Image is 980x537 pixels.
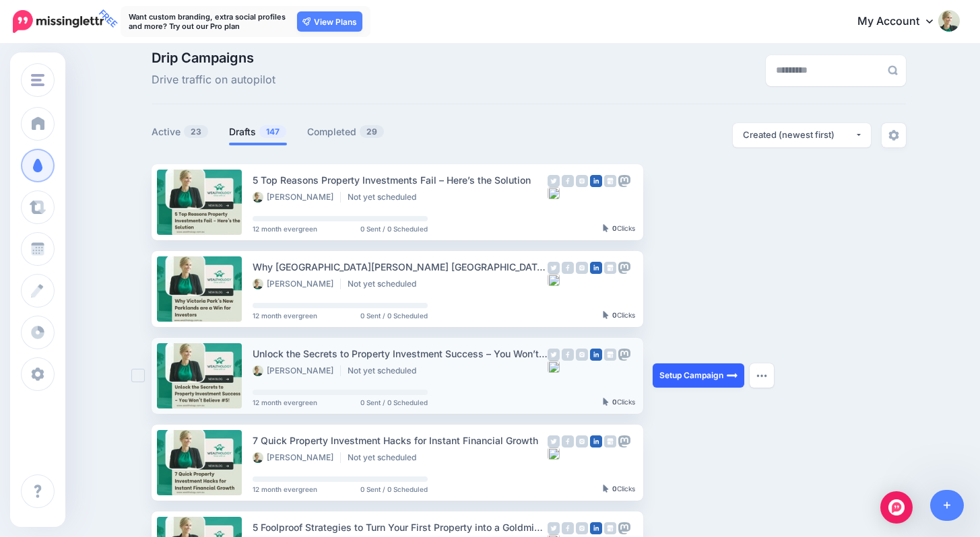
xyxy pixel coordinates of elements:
[576,435,588,448] img: instagram-grey-square.png
[590,522,602,534] img: linkedin-square.png
[576,522,588,534] img: instagram-grey-square.png
[612,398,617,406] b: 0
[604,349,616,361] img: google_business-grey-square.png
[612,485,617,493] b: 0
[618,175,630,187] img: mastodon-grey-square.png
[253,399,317,406] span: 12 month evergreen
[253,172,548,188] div: 5 Top Reasons Property Investments Fail – Here’s the Solution
[548,274,560,286] img: bluesky-grey-square.png
[590,262,602,274] img: linkedin-square.png
[733,123,871,147] button: Created (newest first)
[548,435,560,448] img: twitter-grey-square.png
[603,311,609,319] img: pointer-grey-darker.png
[603,485,609,493] img: pointer-grey-darker.png
[603,225,635,233] div: Clicks
[253,452,341,463] li: [PERSON_NAME]
[253,486,317,493] span: 12 month evergreen
[844,5,960,38] a: My Account
[562,262,574,274] img: facebook-grey-square.png
[562,522,574,534] img: facebook-grey-square.png
[253,433,548,448] div: 7 Quick Property Investment Hacks for Instant Financial Growth
[548,187,560,199] img: bluesky-grey-square.png
[590,349,602,361] img: linkedin-square.png
[31,74,44,86] img: menu.png
[603,312,635,320] div: Clicks
[618,435,630,448] img: mastodon-grey-square.png
[152,51,275,65] span: Drip Campaigns
[229,124,287,140] a: Drafts147
[152,124,209,140] a: Active23
[348,365,423,376] li: Not yet scheduled
[590,435,602,448] img: linkedin-square.png
[548,262,560,274] img: twitter-grey-square.png
[612,311,617,319] b: 0
[743,129,855,141] div: Created (newest first)
[13,10,104,33] img: Missinglettr
[603,398,609,406] img: pointer-grey-darker.png
[253,279,341,289] li: [PERSON_NAME]
[253,312,317,319] span: 12 month evergreen
[888,65,898,75] img: search-grey-6.png
[603,485,635,493] div: Clicks
[253,365,341,376] li: [PERSON_NAME]
[348,452,423,463] li: Not yet scheduled
[653,363,744,388] a: Setup Campaign
[253,259,548,275] div: Why [GEOGRAPHIC_DATA][PERSON_NAME] [GEOGRAPHIC_DATA] are a Win for Investors 🌳📈
[562,349,574,361] img: facebook-grey-square.png
[307,124,385,140] a: Completed29
[612,224,617,232] b: 0
[259,125,286,138] span: 147
[576,175,588,187] img: instagram-grey-square.png
[548,522,560,534] img: twitter-grey-square.png
[13,7,104,36] a: FREE
[576,262,588,274] img: instagram-grey-square.png
[253,225,317,232] span: 12 month evergreen
[562,175,574,187] img: facebook-grey-square.png
[360,312,428,319] span: 0 Sent / 0 Scheduled
[576,349,588,361] img: instagram-grey-square.png
[360,399,428,406] span: 0 Sent / 0 Scheduled
[756,373,767,378] img: dots.png
[184,125,208,138] span: 23
[880,491,913,524] div: Open Intercom Messenger
[129,12,290,31] p: Want custom branding, extra social profiles and more? Try out our Pro plan
[360,125,384,138] span: 29
[253,192,341,203] li: [PERSON_NAME]
[548,448,560,460] img: bluesky-grey-square.png
[888,130,899,141] img: settings-grey.png
[360,486,428,493] span: 0 Sent / 0 Scheduled
[360,225,428,232] span: 0 Sent / 0 Scheduled
[618,262,630,274] img: mastodon-grey-square.png
[618,522,630,534] img: mastodon-grey-square.png
[590,175,602,187] img: linkedin-square.png
[604,262,616,274] img: google_business-grey-square.png
[348,192,423,203] li: Not yet scheduled
[548,349,560,361] img: twitter-grey-square.png
[152,71,275,89] span: Drive traffic on autopilot
[604,522,616,534] img: google_business-grey-square.png
[618,349,630,361] img: mastodon-grey-square.png
[297,11,362,32] a: View Plans
[348,279,423,289] li: Not yet scheduled
[548,175,560,187] img: twitter-grey-square.png
[604,175,616,187] img: google_business-grey-square.png
[727,370,738,381] img: arrow-long-right-white.png
[94,5,122,32] span: FREE
[603,224,609,232] img: pointer-grey-darker.png
[604,435,616,448] img: google_business-grey-square.png
[548,361,560,373] img: bluesky-grey-square.png
[253,346,548,361] div: Unlock the Secrets to Property Investment Success – You Won’t Believe #5!
[603,398,635,406] div: Clicks
[562,435,574,448] img: facebook-grey-square.png
[253,520,548,535] div: 5 Foolproof Strategies to Turn Your First Property into a Goldmine 2025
